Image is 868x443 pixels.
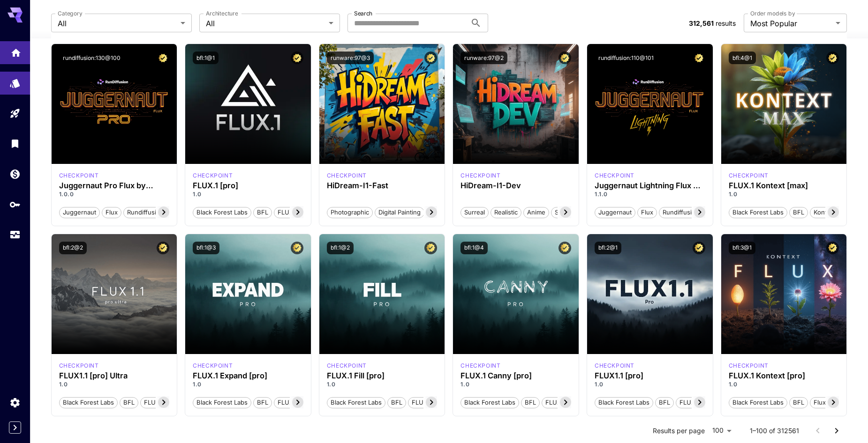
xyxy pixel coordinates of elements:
[327,206,373,218] button: Photographic
[123,206,167,218] button: rundiffusion
[59,380,170,389] p: 1.0
[659,206,703,218] button: rundiffusion
[9,168,21,180] div: Wallet
[291,242,303,254] button: Certified Model – Vetted for best performance and includes a commercial license.
[9,108,21,119] div: Playground
[523,206,549,218] button: Anime
[388,398,406,407] span: BFL
[595,398,653,407] span: Black Forest Labs
[327,52,374,64] button: runware:97@3
[461,208,488,217] span: Surreal
[750,9,795,17] label: Order models by
[676,396,722,408] button: FLUX1.1 [pro]
[638,208,657,217] span: flux
[59,52,124,64] button: rundiffusion:130@100
[9,421,21,434] button: Expand sidebar
[693,242,705,254] button: Certified Model – Vetted for best performance and includes a commercial license.
[595,181,705,190] h3: Juggernaut Lightning Flux by RunDiffusion
[709,424,735,437] div: 100
[729,52,756,64] button: bfl:4@1
[327,181,438,190] h3: HiDream-I1-Fast
[193,52,219,64] button: bfl:1@1
[102,208,121,217] span: flux
[59,206,100,218] button: juggernaut
[327,208,372,217] span: Photographic
[810,208,839,217] span: Kontext
[327,396,385,408] button: Black Forest Labs
[790,208,808,217] span: BFL
[193,242,219,254] button: bfl:1@3
[460,171,500,180] div: HiDream Dev
[193,181,303,190] h3: FLUX.1 [pro]
[460,52,507,64] button: runware:97@2
[58,9,83,17] label: Category
[193,190,303,199] p: 1.0
[424,52,437,64] button: Certified Model – Vetted for best performance and includes a commercial license.
[595,52,657,64] button: rundiffusion:110@101
[274,206,317,218] button: FLUX.1 [pro]
[729,380,839,389] p: 1.0
[460,371,571,380] h3: FLUX.1 Canny [pro]
[9,74,21,86] div: Models
[327,171,367,180] div: HiDream Fast
[827,421,846,440] button: Go to next page
[274,208,317,217] span: FLUX.1 [pro]
[595,362,634,370] p: checkpoint
[542,396,606,408] button: FLUX.1 Canny [pro]
[729,208,787,217] span: Black Forest Labs
[656,398,673,407] span: BFL
[274,398,340,407] span: FLUX.1 Expand [pro]
[59,362,99,370] p: checkpoint
[140,396,202,408] button: FLUX1.1 [pro] Ultra
[327,171,367,180] p: checkpoint
[729,181,839,190] div: FLUX.1 Kontext [max]
[595,206,635,218] button: juggernaut
[595,362,634,370] div: fluxpro
[729,371,839,380] div: FLUX.1 Kontext [pro]
[460,206,489,218] button: Surreal
[595,242,621,254] button: bfl:2@1
[790,398,808,407] span: BFL
[193,208,251,217] span: Black Forest Labs
[789,206,808,218] button: BFL
[595,380,705,389] p: 1.0
[120,396,138,408] button: BFL
[9,138,21,149] div: Library
[59,371,170,380] div: FLUX1.1 [pro] Ultra
[193,380,303,389] p: 1.0
[491,206,521,218] button: Realistic
[676,398,721,407] span: FLUX1.1 [pro]
[59,396,118,408] button: Black Forest Labs
[826,242,839,254] button: Certified Model – Vetted for best performance and includes a commercial license.
[729,190,839,199] p: 1.0
[60,208,99,217] span: juggernaut
[59,181,170,190] h3: Juggernaut Pro Flux by RunDiffusion
[102,206,121,218] button: flux
[595,171,634,180] p: checkpoint
[716,19,736,27] span: results
[460,181,571,190] h3: HiDream-I1-Dev
[157,52,169,64] button: Certified Model – Vetted for best performance and includes a commercial license.
[327,380,438,389] p: 1.0
[327,371,438,380] h3: FLUX.1 Fill [pro]
[559,242,571,254] button: Certified Model – Vetted for best performance and includes a commercial license.
[408,396,461,408] button: FLUX.1 Fill [pro]
[595,371,705,380] h3: FLUX1.1 [pro]
[810,398,853,407] span: Flux Kontext
[60,398,117,407] span: Black Forest Labs
[637,206,657,218] button: flux
[655,396,674,408] button: BFL
[750,426,799,436] p: 1–100 of 312561
[387,396,406,408] button: BFL
[595,190,705,199] p: 1.1.0
[810,206,839,218] button: Kontext
[193,362,233,370] p: checkpoint
[193,371,303,380] div: FLUX.1 Expand [pro]
[193,398,251,407] span: Black Forest Labs
[689,19,714,27] span: 312,561
[253,206,272,218] button: BFL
